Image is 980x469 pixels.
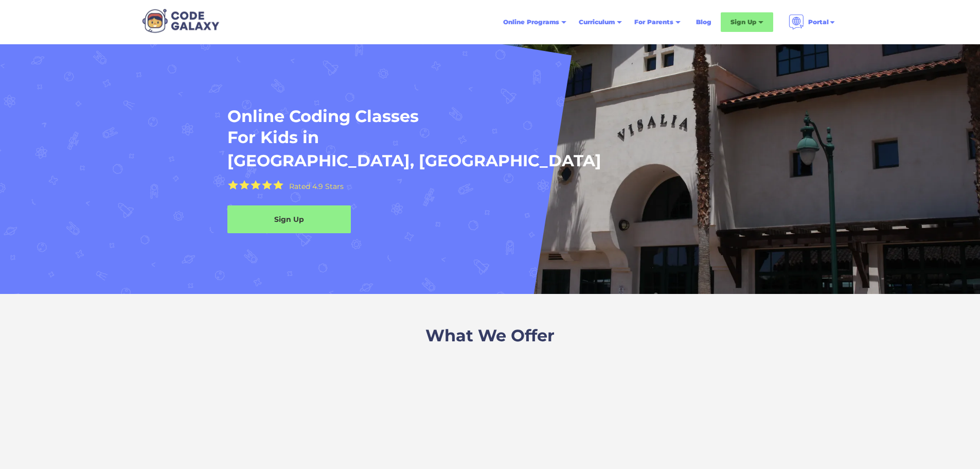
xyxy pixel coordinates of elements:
[503,17,559,27] div: Online Programs
[251,180,261,190] img: Yellow Star - the Code Galaxy
[227,106,672,148] h1: Online Coding Classes For Kids in
[227,150,601,171] h1: [GEOGRAPHIC_DATA], [GEOGRAPHIC_DATA]
[228,180,238,190] img: Yellow Star - the Code Galaxy
[289,183,344,190] div: Rated 4.9 Stars
[730,17,756,27] div: Sign Up
[227,205,351,233] a: Sign Up
[690,13,718,31] a: Blog
[634,17,673,27] div: For Parents
[273,180,283,190] img: Yellow Star - the Code Galaxy
[262,180,272,190] img: Yellow Star - the Code Galaxy
[808,17,829,27] div: Portal
[579,17,615,27] div: Curriculum
[239,180,250,190] img: Yellow Star - the Code Galaxy
[227,214,351,224] div: Sign Up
